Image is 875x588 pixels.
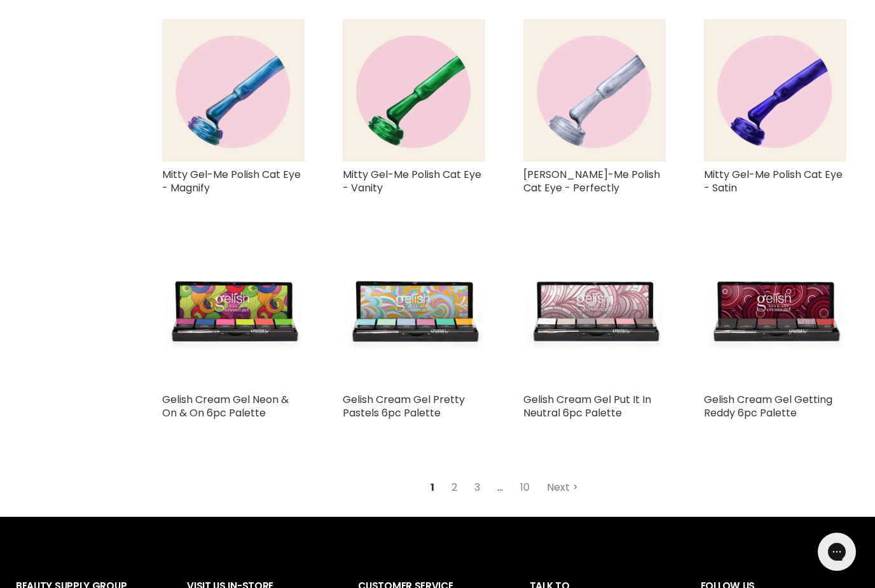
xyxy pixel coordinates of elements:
[490,476,510,499] span: ...
[513,476,537,499] a: 10
[343,244,485,386] img: Gelish Cream Gel Pretty Pastels 6pc Palette
[343,167,481,195] a: Mitty Gel-Me Polish Cat Eye - Vanity
[523,19,666,161] img: Mitty Gel-Me Polish Cat Eye - Perfectly
[523,392,651,420] a: Gelish Cream Gel Put It In Neutral 6pc Palette
[704,167,843,195] a: Mitty Gel-Me Polish Cat Eye - Satin
[162,392,289,420] a: Gelish Cream Gel Neon & On & On 6pc Palette
[523,244,666,386] img: Gelish Cream Gel Put It In Neutral 6pc Palette
[704,19,846,161] img: Mitty Gel-Me Polish Cat Eye - Satin
[704,392,832,420] a: Gelish Cream Gel Getting Reddy 6pc Palette
[704,244,846,386] img: Gelish Cream Gel Getting Reddy 6pc Palette
[523,167,660,195] a: [PERSON_NAME]-Me Polish Cat Eye - Perfectly
[424,476,441,499] span: 1
[343,19,485,161] img: Mitty Gel-Me Polish Cat Eye - Vanity
[343,392,465,420] a: Gelish Cream Gel Pretty Pastels 6pc Palette
[811,528,862,575] iframe: Gorgias live chat messenger
[444,476,464,499] a: 2
[540,476,585,499] a: Next
[162,167,301,195] a: Mitty Gel-Me Polish Cat Eye - Magnify
[162,244,305,386] img: Gelish Cream Gel Neon & On & On 6pc Palette
[467,476,487,499] a: 3
[162,19,305,161] img: Mitty Gel-Me Polish Cat Eye - Magnify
